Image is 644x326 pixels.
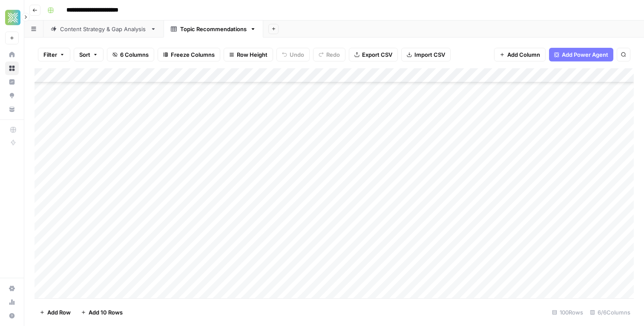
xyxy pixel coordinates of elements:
[47,308,71,317] span: Add Row
[164,20,263,38] a: Topic Recommendations
[549,306,586,319] div: 100 Rows
[5,295,19,309] a: Usage
[362,50,392,59] span: Export CSV
[507,50,540,59] span: Add Column
[349,48,398,61] button: Export CSV
[89,308,123,317] span: Add 10 Rows
[313,48,345,61] button: Redo
[74,48,103,61] button: Sort
[180,25,247,33] div: Topic Recommendations
[5,75,19,89] a: Insights
[38,48,70,61] button: Filter
[5,48,19,61] a: Home
[326,50,340,59] span: Redo
[5,61,19,75] a: Browse
[414,50,445,59] span: Import CSV
[5,7,19,28] button: Workspace: Xponent21
[60,25,147,33] div: Content Strategy & Gap Analysis
[237,50,267,59] span: Row Height
[79,50,90,59] span: Sort
[290,50,304,59] span: Undo
[5,282,19,295] a: Settings
[5,309,19,323] button: Help + Support
[120,50,149,59] span: 6 Columns
[107,48,154,61] button: 6 Columns
[43,20,164,38] a: Content Strategy & Gap Analysis
[34,306,76,319] button: Add Row
[224,48,273,61] button: Row Height
[494,48,546,61] button: Add Column
[5,102,19,116] a: Your Data
[5,89,19,102] a: Opportunities
[171,50,215,59] span: Freeze Columns
[43,50,57,59] span: Filter
[76,306,128,319] button: Add 10 Rows
[158,48,220,61] button: Freeze Columns
[549,48,613,61] button: Add Power Agent
[562,50,608,59] span: Add Power Agent
[401,48,451,61] button: Import CSV
[586,306,634,319] div: 6/6 Columns
[276,48,310,61] button: Undo
[5,10,20,25] img: Xponent21 Logo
